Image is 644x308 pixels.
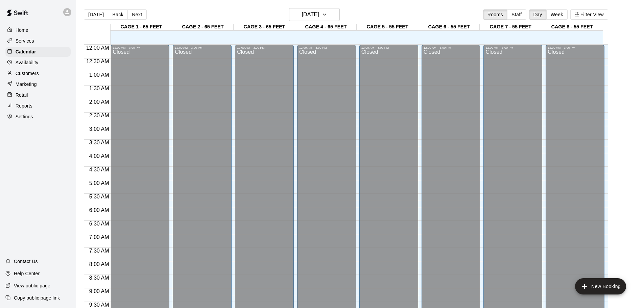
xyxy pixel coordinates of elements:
button: Week [546,9,568,20]
button: [DATE] [84,9,108,20]
span: 7:30 AM [88,248,111,254]
div: 12:00 AM – 3:00 PM [485,46,540,49]
span: 6:30 AM [88,221,111,227]
a: Settings [5,112,71,122]
button: Back [108,9,128,20]
div: 12:00 AM – 3:00 PM [175,46,230,49]
p: Marketing [16,81,37,88]
a: Availability [5,57,71,68]
a: Customers [5,68,71,78]
span: 1:30 AM [88,86,111,91]
div: CAGE 3 - 65 FEET [234,24,295,30]
div: 12:00 AM – 3:00 PM [424,46,478,49]
div: CAGE 7 - 55 FEET [480,24,541,30]
p: Settings [16,113,33,120]
span: 2:30 AM [88,113,111,118]
div: CAGE 8 - 55 FEET [541,24,603,30]
button: [DATE] [289,8,340,21]
p: Customers [16,70,39,77]
span: 9:00 AM [88,288,111,294]
button: Day [529,9,547,20]
span: 6:00 AM [88,207,111,213]
div: CAGE 2 - 65 FEET [172,24,234,30]
div: CAGE 6 - 55 FEET [418,24,480,30]
p: Availability [16,59,39,66]
p: Help Center [14,270,40,277]
h6: [DATE] [302,10,319,19]
span: 12:00 AM [85,45,111,51]
span: 3:00 AM [88,126,111,132]
a: Home [5,25,71,35]
span: 5:30 AM [88,194,111,199]
a: Services [5,36,71,46]
span: 5:00 AM [88,180,111,186]
button: Rooms [483,9,507,20]
div: 12:00 AM – 3:00 PM [237,46,292,49]
a: Calendar [5,47,71,57]
p: Services [16,38,34,44]
p: Reports [16,102,32,109]
button: add [575,278,626,294]
p: Contact Us [14,258,38,265]
div: CAGE 4 - 65 FEET [295,24,357,30]
div: 12:00 AM – 3:00 PM [548,46,602,49]
a: Retail [5,90,71,100]
p: Copy public page link [14,294,60,301]
a: Reports [5,101,71,111]
span: 3:30 AM [88,140,111,145]
span: 2:00 AM [88,99,111,105]
div: 12:00 AM – 3:00 PM [361,46,416,49]
span: 9:30 AM [88,302,111,308]
button: Next [127,9,146,20]
span: 12:30 AM [85,58,111,64]
div: 12:00 AM – 3:00 PM [113,46,167,49]
span: 7:00 AM [88,234,111,240]
span: 4:00 AM [88,153,111,159]
p: Retail [16,92,28,98]
div: CAGE 5 - 55 FEET [357,24,418,30]
p: Home [16,27,28,33]
button: Staff [507,9,526,20]
p: View public page [14,282,50,289]
span: 4:30 AM [88,167,111,172]
button: Filter View [570,9,608,20]
span: 8:00 AM [88,261,111,267]
span: 1:00 AM [88,72,111,78]
div: 12:00 AM – 3:00 PM [299,46,354,49]
div: CAGE 1 - 65 FEET [111,24,172,30]
a: Marketing [5,79,71,89]
p: Calendar [16,48,36,55]
span: 8:30 AM [88,275,111,281]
